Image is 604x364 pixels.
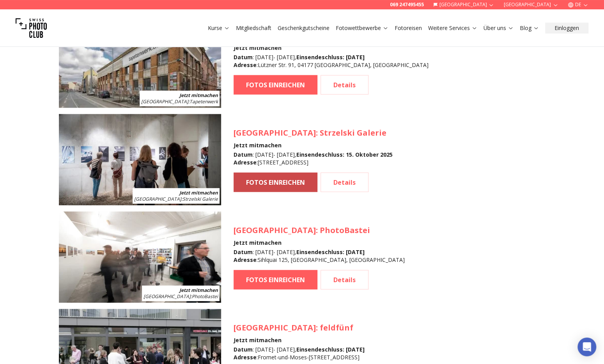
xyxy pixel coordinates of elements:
[236,24,271,32] a: Mitgliedschaft
[234,44,429,52] h4: Jetzt mitmachen
[333,23,391,34] button: Fotowettbewerbe
[59,114,221,205] img: SPC Photo Awards STUTTGART November 2025
[428,24,477,32] a: Weitere Services
[296,346,365,353] b: Einsendeschluss : [DATE]
[234,270,317,290] a: FOTOS EINREICHEN
[234,248,253,256] b: Datum
[234,159,257,166] b: Adresse
[179,287,218,293] b: Jetzt mitmachen
[336,24,388,32] a: Fotowettbewerbe
[480,23,517,34] button: Über uns
[234,173,317,192] a: FOTOS EINREICHEN
[234,336,368,344] h4: Jetzt mitmachen
[234,239,405,247] h4: Jetzt mitmachen
[577,337,596,356] div: Open Intercom Messenger
[141,98,188,105] span: [GEOGRAPHIC_DATA]
[234,225,316,235] span: [GEOGRAPHIC_DATA]
[234,75,317,95] a: FOTOS EINREICHEN
[321,270,368,290] a: Details
[234,346,368,361] div: : [DATE] - [DATE] , : Fromet-und-Moses-[STREET_ADDRESS]
[517,23,542,34] button: Blog
[321,173,368,192] a: Details
[233,23,275,34] button: Mitgliedschaft
[234,322,316,333] span: [GEOGRAPHIC_DATA]
[134,196,218,202] span: : Strzelski Galerie
[545,23,588,34] button: Einloggen
[234,127,316,138] span: [GEOGRAPHIC_DATA]
[234,256,257,263] b: Adresse
[141,98,218,105] span: : Tapetenwerk
[296,53,365,61] b: Einsendeschluss : [DATE]
[143,293,218,300] span: : PhotoBastei
[234,127,393,138] h3: : Strzelski Galerie
[208,24,230,32] a: Kurse
[205,23,233,34] button: Kurse
[278,24,329,32] a: Geschenkgutscheine
[395,24,422,32] a: Fotoreisen
[234,61,257,69] b: Adresse
[484,24,514,32] a: Über uns
[234,353,257,361] b: Adresse
[59,212,221,303] img: SPC Photo Awards Zürich: Dezember 2025
[391,23,425,34] button: Fotoreisen
[234,53,429,69] div: : [DATE] - [DATE] , : Lützner Str. 91, 04177 [GEOGRAPHIC_DATA], [GEOGRAPHIC_DATA]
[59,17,221,108] img: SPC Photo Awards LEIPZIG November 2025
[275,23,333,34] button: Geschenkgutscheine
[390,2,424,8] a: 069 247495455
[234,248,405,264] div: : [DATE] - [DATE] , : Sihlquai 125, [GEOGRAPHIC_DATA], [GEOGRAPHIC_DATA]
[520,24,539,32] a: Blog
[234,53,253,61] b: Datum
[143,293,191,300] span: [GEOGRAPHIC_DATA]
[425,23,480,34] button: Weitere Services
[234,151,253,158] b: Datum
[179,189,218,196] b: Jetzt mitmachen
[321,75,368,95] a: Details
[16,12,47,44] img: Swiss photo club
[134,196,181,202] span: [GEOGRAPHIC_DATA]
[179,92,218,99] b: Jetzt mitmachen
[234,346,253,353] b: Datum
[234,322,368,333] h3: : feldfünf
[234,141,393,149] h4: Jetzt mitmachen
[234,151,393,166] div: : [DATE] - [DATE] , : [STREET_ADDRESS]
[296,151,393,158] b: Einsendeschluss : 15. Oktober 2025
[296,248,365,256] b: Einsendeschluss : [DATE]
[234,225,405,236] h3: : PhotoBastei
